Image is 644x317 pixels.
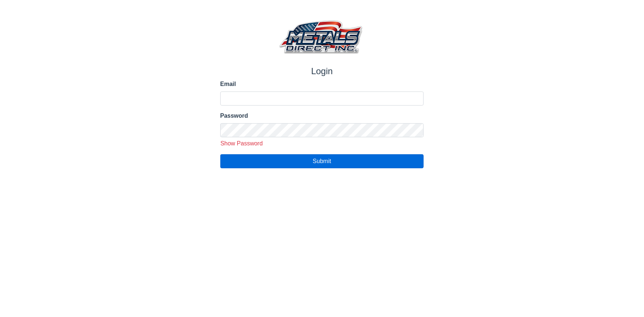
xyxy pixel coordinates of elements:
[220,154,424,168] button: Submit
[220,111,424,120] label: Password
[220,80,424,89] label: Email
[220,140,263,147] span: Show Password
[313,158,331,164] span: Submit
[218,139,266,148] button: Show Password
[220,66,424,77] h1: Login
